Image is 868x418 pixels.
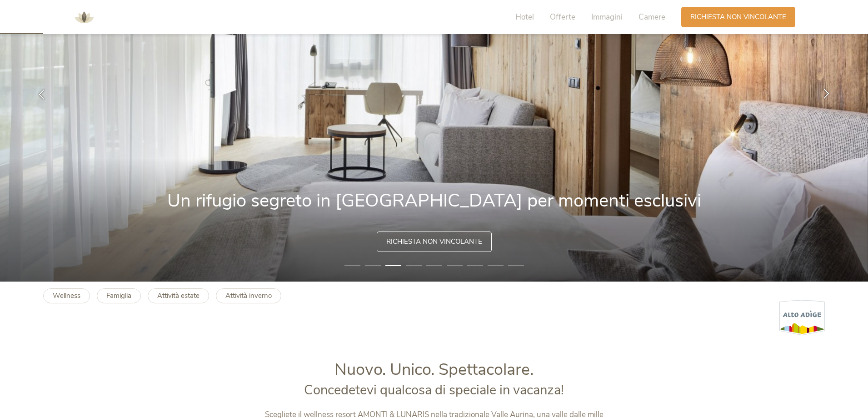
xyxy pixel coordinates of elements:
[334,358,534,381] span: Nuovo. Unico. Spettacolare.
[148,288,209,303] a: Attività estate
[225,291,272,300] b: Attività inverno
[70,14,98,20] a: AMONTI & LUNARIS Wellnessresort
[550,12,575,22] span: Offerte
[216,288,281,303] a: Attività inverno
[515,12,534,22] span: Hotel
[304,381,564,399] span: Concedetevi qualcosa di speciale in vacanza!
[97,288,141,303] a: Famiglia
[43,288,90,303] a: Wellness
[157,291,200,300] b: Attività estate
[779,300,825,336] img: Alto Adige
[106,291,131,300] b: Famiglia
[591,12,623,22] span: Immagini
[386,237,482,247] span: Richiesta non vincolante
[53,291,80,300] b: Wellness
[70,4,98,31] img: AMONTI & LUNARIS Wellnessresort
[639,12,665,22] span: Camere
[690,12,786,22] span: Richiesta non vincolante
